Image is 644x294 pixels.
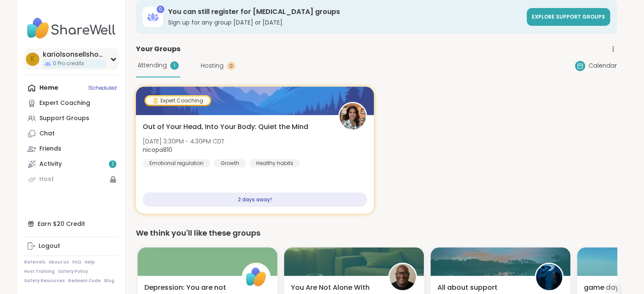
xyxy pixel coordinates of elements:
span: All about support [437,283,498,293]
a: Support Groups [24,111,119,126]
a: FAQ [72,259,81,265]
div: Friends [39,145,61,153]
a: Explore support groups [527,8,610,26]
div: Growth [214,159,246,168]
h3: You can still register for [MEDICAL_DATA] groups [168,7,522,16]
span: k [30,54,35,65]
a: Referrals [24,259,45,265]
a: Activity1 [24,157,119,172]
a: Blog [104,278,114,284]
a: Safety Policy [58,269,88,275]
a: Help [85,259,95,265]
div: 0 [157,5,164,13]
img: ShareWell [243,264,269,290]
a: Friends [24,141,119,157]
span: 1 [112,161,113,168]
a: Host Training [24,269,55,275]
span: Calendar [589,61,617,70]
a: Chat [24,126,119,141]
span: Your Groups [136,44,180,54]
div: We think you'll like these groups [136,227,617,239]
div: 0 [227,62,235,70]
div: Expert Coaching [39,99,90,107]
img: JonathanListens [390,264,416,290]
div: Host [39,175,54,184]
div: Logout [39,242,60,250]
a: About Us [49,259,69,265]
div: Support Groups [39,114,89,123]
h3: Sign up for any group [DATE] or [DATE]. [168,18,522,27]
div: Chat [39,129,55,138]
div: Activity [39,160,62,168]
a: Redeem Code [68,278,101,284]
img: pipishay2olivia [536,264,562,290]
span: [DATE] 3:30PM - 4:30PM CDT [143,137,224,146]
div: Expert Coaching [146,96,210,105]
img: nicopa810 [340,103,366,129]
a: Safety Resources [24,278,65,284]
span: Explore support groups [532,13,605,20]
a: Logout [24,239,119,254]
span: Attending [138,61,167,70]
a: Expert Coaching [24,96,119,111]
b: nicopa810 [143,146,172,154]
div: Healthy habits [249,159,300,168]
span: Hosting [201,61,224,70]
img: ShareWell Nav Logo [24,14,119,43]
div: Earn $20 Credit [24,216,119,231]
div: kariolsonsellshouses [43,50,106,59]
span: 0 Pro credits [53,60,84,67]
div: Emotional regulation [143,159,210,168]
span: Out of Your Head, Into Your Body: Quiet the Mind [143,122,308,132]
div: 1 [170,61,179,70]
a: Host [24,172,119,187]
div: 2 days away! [143,192,367,207]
